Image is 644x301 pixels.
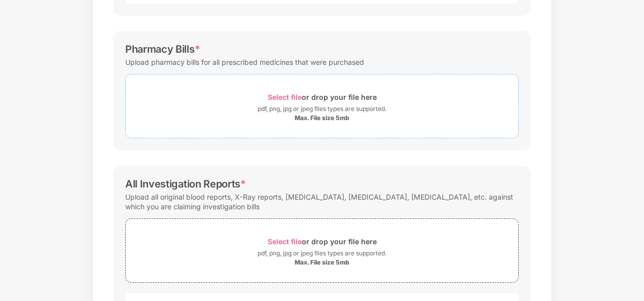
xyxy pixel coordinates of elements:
div: Max. File size 5mb [295,258,349,267]
div: All Investigation Reports [125,178,246,190]
div: pdf, png, jpg or jpeg files types are supported. [258,104,386,114]
div: Upload all original blood reports, X-Ray reports, [MEDICAL_DATA], [MEDICAL_DATA], [MEDICAL_DATA],... [125,190,519,213]
span: Select fileor drop your file herepdf, png, jpg or jpeg files types are supported.Max. File size 5mb [126,227,518,275]
div: or drop your file here [268,90,377,104]
div: or drop your file here [268,235,377,248]
span: Select file [268,93,302,101]
div: Upload pharmacy bills for all prescribed medicines that were purchased [125,55,364,69]
div: Max. File size 5mb [295,114,349,122]
span: Select fileor drop your file herepdf, png, jpg or jpeg files types are supported.Max. File size 5mb [126,82,518,130]
div: Pharmacy Bills [125,43,200,55]
span: Select file [268,237,302,246]
div: pdf, png, jpg or jpeg files types are supported. [258,248,386,258]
